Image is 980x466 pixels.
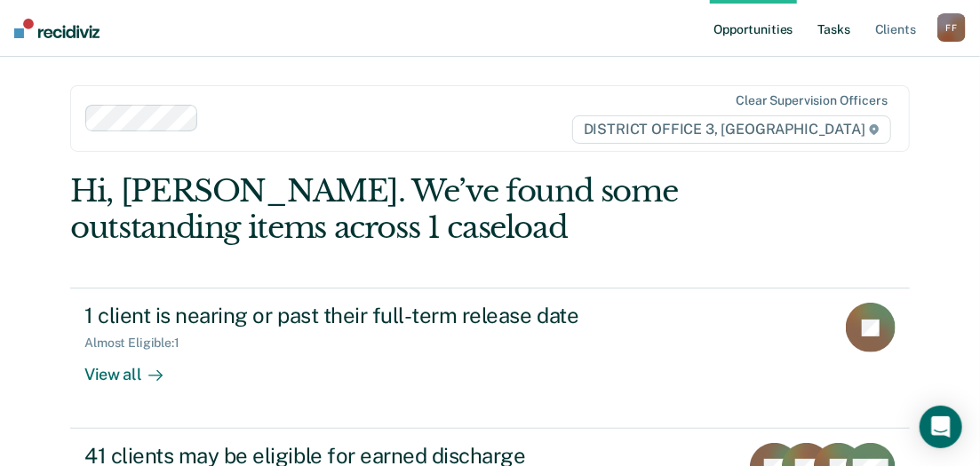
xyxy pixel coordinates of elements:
div: F F [937,13,966,42]
div: 1 client is nearing or past their full-term release date [84,303,708,328]
div: Open Intercom Messenger [920,406,962,448]
a: 1 client is nearing or past their full-term release dateAlmost Eligible:1View all [70,288,910,428]
span: DISTRICT OFFICE 3, [GEOGRAPHIC_DATA] [572,115,891,144]
div: Hi, [PERSON_NAME]. We’ve found some outstanding items across 1 caseload [70,173,742,246]
img: Recidiviz [14,19,100,38]
button: FF [937,13,966,42]
div: Almost Eligible : 1 [84,336,194,351]
div: View all [84,351,184,385]
div: Clear supervision officers [736,93,887,108]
